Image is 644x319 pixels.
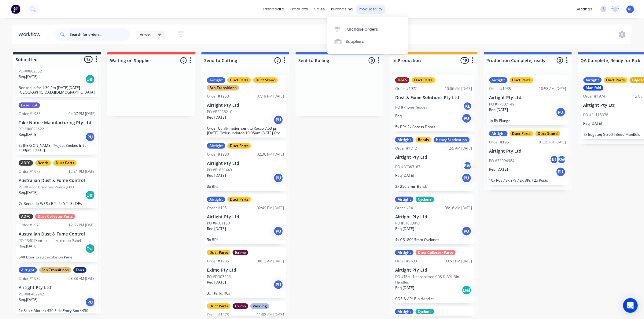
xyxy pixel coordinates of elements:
div: Eximo [233,303,248,309]
div: KL [550,155,559,164]
p: Take Notice Manufacturing Pty Ltd [19,120,96,125]
div: Order #1974 [583,94,605,99]
p: Req. [DATE] [489,167,508,172]
p: PO #ST038047 [395,221,420,226]
a: Suppliers [327,35,408,48]
div: Dust Collector Parts [416,250,456,255]
img: Factory [11,5,20,14]
p: Dust & Fume Solutions Pty Ltd [395,95,472,100]
span: KL [628,6,633,12]
p: Req. [DATE] [489,107,508,113]
div: Del [462,285,472,295]
div: Del [85,244,95,254]
div: Duct Parts [510,77,533,83]
div: Duct Parts [207,303,230,309]
div: Del [85,74,95,84]
div: Order #1633 [395,258,417,264]
p: PO #RP402942 [19,291,44,297]
div: Order #1986 [19,276,41,281]
div: Duct Stand [253,77,278,83]
div: Airtight [395,250,414,255]
p: 10x RCs / 3x YPs / 2x BPs / 2x Posts [489,178,566,183]
div: PO #00023621Req.[DATE]DelBooked in for 1:30 Pm [DATE][DATE] [GEOGRAPHIC_DATA][DEMOGRAPHIC_DATA] [16,42,98,97]
p: PO #00023622 [19,126,44,132]
div: Order #1973 [207,312,229,317]
p: 3x BPs [207,184,284,189]
div: productivity [356,5,385,14]
div: 12:55 PM [DATE] [68,222,96,228]
div: Duct Parts [227,77,251,83]
div: BW [557,155,566,164]
p: Req. [DATE] [395,226,414,232]
div: Order #1972 [395,86,417,91]
div: Welding [250,303,269,309]
p: PO #PO03226 [207,274,231,280]
div: Order #1951 [489,139,511,145]
div: 11:08 AM [DATE] [257,312,284,317]
p: 3x 250 2mm Bends [395,184,472,189]
div: sales [311,5,328,14]
p: PO #RR556210 [207,109,232,115]
p: PO #S40 Door to suit explosion Panel [19,238,81,243]
input: Search for orders... [70,28,130,41]
p: Airtight Pty Ltd [395,214,472,220]
p: Req. [DATE] [395,173,414,178]
div: PU [85,132,95,142]
div: ADFC [19,214,33,219]
p: Airtight Pty Ltd [489,149,566,154]
div: 11:55 AM [DATE] [445,146,472,151]
div: 10:58 AM [DATE] [539,86,566,91]
div: PU [85,297,95,307]
div: Fans [73,267,86,273]
div: Order #1712 [395,146,417,151]
div: Eximo [233,250,248,255]
div: Order #1985 [207,258,229,264]
div: Airtight [395,197,414,202]
div: AirtightDuct PartsOrder #193510:58 AM [DATE]Airtight Pty LtdPO #RP837149Req.[DATE]PU1x RV Flange [487,75,569,125]
div: PU [462,173,472,183]
div: AirtightDuct PartsDuct StandOrder #195101:35 PM [DATE]Airtight Pty LtdPO #RR094984KLBWReq.[DATE]P... [487,128,569,185]
p: PO #00023621 [19,69,44,74]
div: PU [556,167,566,177]
div: ADFCDust Collector PartsOrder #197812:55 PM [DATE]Australian Dust & Fume ControlPO #S40 Door to s... [16,211,98,262]
div: 08:16 AM [DATE] [445,205,472,211]
p: PO #RL118378 [583,112,609,118]
p: Req. [DATE] [207,115,226,120]
div: 04:07 PM [DATE] [68,111,96,117]
div: Duct Parts [227,143,251,149]
div: Purchase Orders [346,27,378,32]
p: 5x BPs 2x Access Doors [395,124,472,129]
p: Airtight Pty Ltd [489,95,566,100]
p: PO #Phone Request [395,105,429,110]
a: Purchase Orders [327,23,408,35]
p: S40 Door to suit explosion Panel [19,255,96,259]
p: Req. [DATE] [207,280,226,285]
div: PU [274,115,283,125]
div: AirtightDuct PartsOrder #198102:49 PM [DATE]Airtight Pty LtdPO #RL011631Req.[DATE]PU5x BPs [204,194,286,245]
div: AirtightDust Collector PartsOrder #163303:53 PM [DATE]Airtight Pty LtdPO #TBA - Not received CDS ... [393,247,475,303]
div: AirtightDuct PartsDuct StandFan TransitionsOrder #195307:19 PM [DATE]Airtight Pty LtdPO #RR556210... [204,75,286,138]
div: Del [85,190,95,200]
div: Open Intercom Messenger [623,298,638,313]
p: CDS & APL Bin Handles [395,296,472,301]
div: Duct Stand [535,131,560,136]
div: AirtightDuct PartsOrder #198002:36 PM [DATE]Airtight Pty LtdPO #RL839449Req.[DATE]PU3x BPs [204,141,286,191]
div: PU [274,280,283,290]
div: D&FS [395,77,410,83]
div: Workflow [18,31,43,38]
div: Cyclone [416,197,434,202]
p: PO #TBA - Not received CDS & APL Bin Handles [395,274,472,285]
div: Duct Parts [227,197,251,202]
div: Order #1953 [207,94,229,99]
div: 02:36 PM [DATE] [257,152,284,157]
p: Airtight Pty Ltd [19,285,96,290]
div: Laser cut [19,102,40,108]
p: Req. [DATE] [19,243,38,249]
div: Duct Parts [604,77,627,83]
div: ADFC [19,160,33,166]
div: ADFCBendsDuct PartsOrder #197512:51 PM [DATE]Australian Dust & Fume ControlPO #Decor Branches Pen... [16,158,98,208]
p: PO #Decor Branches Pending PO [19,184,74,190]
div: Dust Collector Parts [35,214,75,219]
div: 03:53 PM [DATE] [445,258,472,264]
p: PO #RR094984 [489,158,515,164]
